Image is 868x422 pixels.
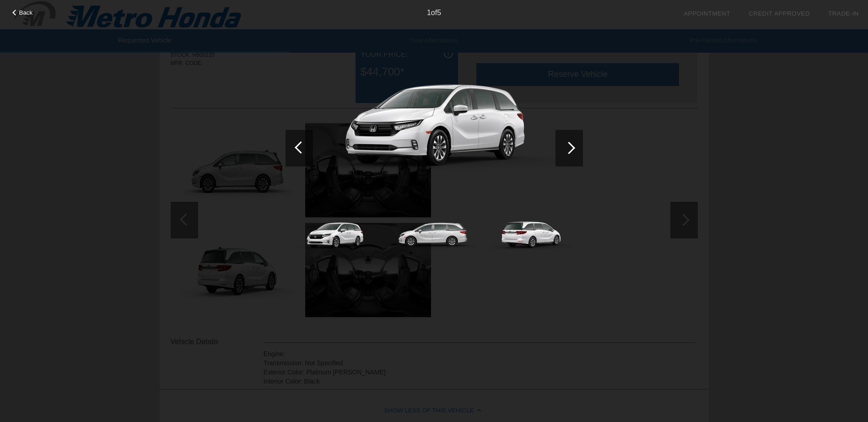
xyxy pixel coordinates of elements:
span: Back [19,9,33,16]
a: Credit Approved [749,10,810,17]
img: 500be8da713ed839d294ac7a0457f521.png [288,207,382,260]
img: 500be8da713ed839d294ac7a0457f521.png [286,36,583,204]
span: 5 [437,9,441,16]
span: 1 [427,9,431,16]
img: 1a3f217e46429c26778d162b54b6b523.png [386,207,480,260]
img: 5f0c95b2b4fa0cf0ae9bc556cb836979.png [485,207,578,260]
a: Appointment [684,10,730,17]
a: Trade-In [828,10,859,17]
